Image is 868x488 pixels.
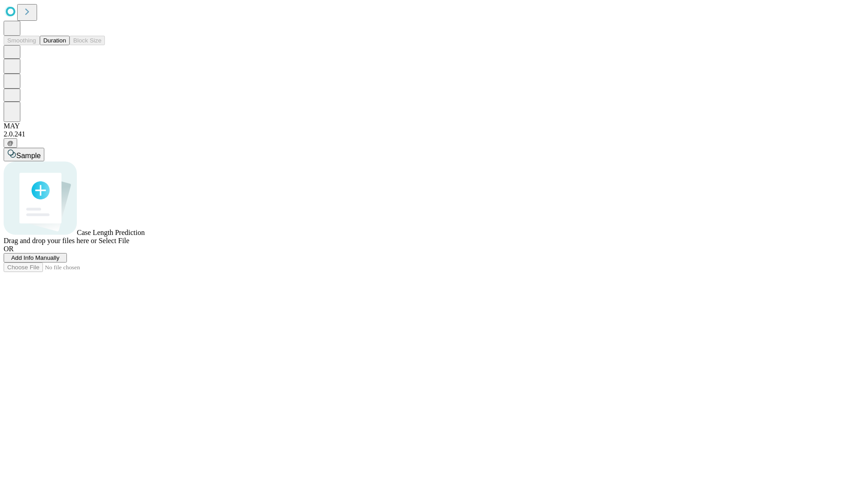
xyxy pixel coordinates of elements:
[4,237,97,244] span: Drag and drop your files here or
[99,237,129,244] span: Select File
[4,36,40,45] button: Smoothing
[70,36,105,45] button: Block Size
[4,130,864,138] div: 2.0.241
[7,140,14,146] span: @
[40,36,70,45] button: Duration
[4,122,864,130] div: MAY
[77,229,145,236] span: Case Length Prediction
[4,138,17,148] button: @
[4,148,44,161] button: Sample
[4,245,14,253] span: OR
[16,152,41,160] span: Sample
[4,253,67,263] button: Add Info Manually
[11,254,60,261] span: Add Info Manually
